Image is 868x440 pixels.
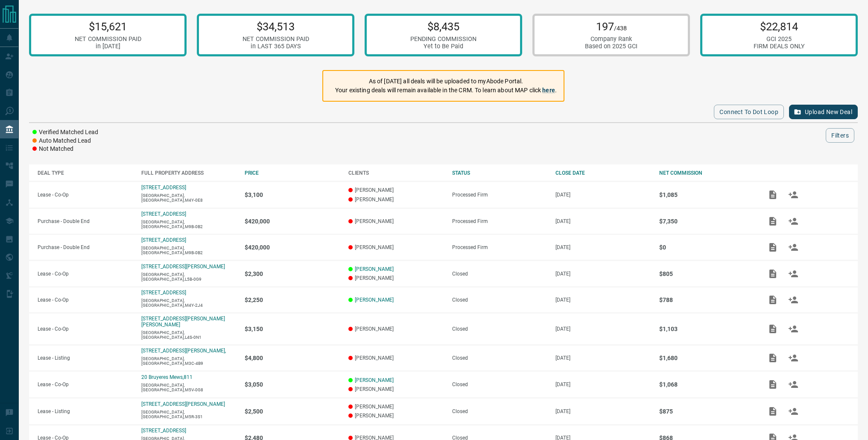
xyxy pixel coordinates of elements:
p: [DATE] [555,381,651,387]
div: Processed Firm [452,192,547,198]
p: [STREET_ADDRESS][PERSON_NAME], [141,348,226,354]
p: Purchase - Double End [38,218,133,224]
div: NET COMMISSION PAID [243,35,309,43]
p: As of [DATE] all deals will be uploaded to myAbode Portal. [335,77,557,86]
p: [DATE] [555,326,651,332]
div: Closed [452,355,547,361]
div: CLOSE DATE [555,170,651,176]
p: [PERSON_NAME] [348,218,444,224]
span: Match Clients [783,326,804,332]
div: NET COMMISSION PAID [75,35,141,43]
p: [PERSON_NAME] [348,413,444,419]
li: Auto Matched Lead [32,137,98,145]
a: [STREET_ADDRESS][PERSON_NAME] [141,264,225,270]
p: [DATE] [555,271,651,277]
p: $1,680 [659,355,754,361]
p: [DATE] [555,244,651,250]
span: Add / View Documents [763,297,783,303]
p: $0 [659,244,754,251]
p: $7,350 [659,218,754,225]
a: [STREET_ADDRESS] [141,237,186,243]
p: [STREET_ADDRESS] [141,290,186,296]
a: [PERSON_NAME] [355,297,394,303]
div: Processed Firm [452,244,547,250]
p: $22,814 [754,20,805,33]
p: $4,800 [245,355,340,361]
span: Add / View Documents [763,381,783,387]
p: Lease - Co-Op [38,326,133,332]
p: [GEOGRAPHIC_DATA],[GEOGRAPHIC_DATA],M4Y-0E8 [141,193,237,202]
a: [STREET_ADDRESS][PERSON_NAME][PERSON_NAME] [141,316,225,328]
p: [GEOGRAPHIC_DATA],[GEOGRAPHIC_DATA],M3C-4B9 [141,356,237,366]
p: $805 [659,270,754,277]
div: Closed [452,381,547,387]
p: Lease - Co-Op [38,381,133,387]
div: Yet to Be Paid [410,43,476,50]
p: [PERSON_NAME] [348,386,444,392]
p: $3,050 [245,381,340,388]
span: Add / View Documents [763,355,783,361]
p: Lease - Listing [38,408,133,414]
a: here [542,87,555,94]
a: 20 Bruyeres Mews,811 [141,374,193,380]
p: [GEOGRAPHIC_DATA],[GEOGRAPHIC_DATA],L5B-0G9 [141,272,237,282]
p: $420,000 [245,218,340,225]
div: in LAST 365 DAYS [243,43,309,50]
p: Your existing deals will remain available in the CRM. To learn about MAP click . [335,86,557,95]
div: Company Rank [585,35,637,43]
a: [STREET_ADDRESS] [141,185,186,191]
span: Match Clients [783,244,804,250]
p: [GEOGRAPHIC_DATA],[GEOGRAPHIC_DATA],M9B-0B2 [141,246,237,255]
p: [GEOGRAPHIC_DATA],[GEOGRAPHIC_DATA],M4Y-2J4 [141,298,237,308]
li: Not Matched [32,145,98,153]
p: [DATE] [555,355,651,361]
p: $2,500 [245,408,340,415]
span: Add / View Documents [763,326,783,332]
div: PRICE [245,170,340,176]
p: $15,621 [75,20,141,33]
p: $1,085 [659,191,754,198]
p: Purchase - Double End [38,244,133,250]
div: GCI 2025 [754,35,805,43]
p: $3,100 [245,191,340,198]
p: 197 [585,20,637,33]
p: $1,068 [659,381,754,388]
span: /438 [614,25,627,32]
div: Closed [452,297,547,303]
a: [STREET_ADDRESS] [141,428,186,434]
p: [DATE] [555,218,651,224]
p: [PERSON_NAME] [348,197,444,202]
p: [GEOGRAPHIC_DATA],[GEOGRAPHIC_DATA],M5V-0G8 [141,383,237,392]
p: $420,000 [245,244,340,251]
div: Closed [452,271,547,277]
p: Lease - Co-Op [38,271,133,277]
div: STATUS [452,170,547,176]
p: [GEOGRAPHIC_DATA],[GEOGRAPHIC_DATA],M9B-0B2 [141,220,237,229]
span: Add / View Documents [763,191,783,197]
p: $2,300 [245,270,340,277]
a: [PERSON_NAME] [355,377,394,383]
span: Add / View Documents [763,218,783,224]
button: Filters [826,128,854,143]
div: FIRM DEALS ONLY [754,43,805,50]
span: Match Clients [783,191,804,197]
span: Match Clients [783,355,804,361]
p: [PERSON_NAME] [348,244,444,250]
p: [PERSON_NAME] [348,404,444,410]
p: [PERSON_NAME] [348,187,444,193]
div: Closed [452,326,547,332]
div: Closed [452,408,547,414]
a: [PERSON_NAME] [355,266,394,272]
p: $8,435 [410,20,476,33]
p: [PERSON_NAME] [348,326,444,332]
p: $2,250 [245,296,340,303]
div: Based on 2025 GCI [585,43,637,50]
a: [STREET_ADDRESS][PERSON_NAME] [141,401,225,407]
p: [DATE] [555,408,651,414]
